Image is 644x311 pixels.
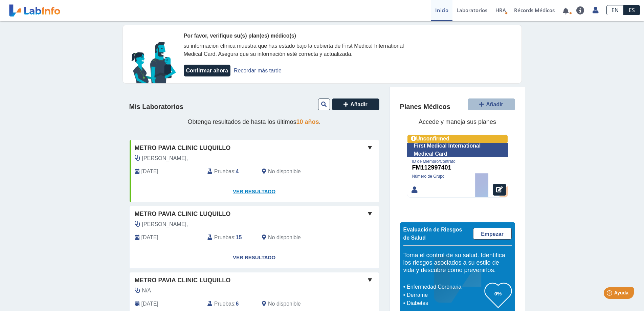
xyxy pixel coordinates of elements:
[495,7,506,14] span: HRA
[236,169,239,174] b: 4
[202,234,257,242] div: :
[214,234,234,242] span: Pruebas
[141,300,158,308] span: 2025-03-31
[268,300,301,308] span: No disponible
[184,65,230,76] button: Confirmar ahora
[141,234,158,242] span: 2025-08-12
[202,300,257,308] div: :
[405,299,485,307] li: Diabetes
[142,154,188,162] span: Marrero Perea,
[405,283,485,291] li: Enfermedad Coronaria
[135,276,231,285] span: Metro Pavia Clinic Luquillo
[141,168,158,176] span: 2025-08-18
[187,118,320,125] span: Obtenga resultados de hasta los últimos .
[481,231,504,237] span: Empezar
[135,209,231,219] span: Metro Pavia Clinic Luquillo
[606,5,624,15] a: EN
[400,103,450,111] h4: Planes Médicos
[296,118,319,125] span: 10 años
[473,228,512,240] a: Empezar
[268,234,301,242] span: No disponible
[184,43,404,57] span: su información clínica muestra que has estado bajo la cubierta de First Medical International Med...
[236,235,242,240] b: 15
[419,118,496,125] span: Accede y maneja sus planes
[403,252,512,274] h5: Toma el control de su salud. Identifica los riesgos asociados a su estilo de vida y descubre cómo...
[142,220,188,228] span: Cruz Fernandez,
[268,168,301,176] span: No disponible
[129,103,183,111] h4: Mis Laboratorios
[142,287,151,295] span: N/A
[350,102,368,107] span: Añadir
[130,247,379,268] a: Ver Resultado
[234,68,282,73] a: Recordar más tarde
[130,181,379,202] a: Ver Resultado
[468,98,515,110] button: Añadir
[214,300,234,308] span: Pruebas
[332,98,379,110] button: Añadir
[135,143,231,153] span: Metro Pavia Clinic Luquillo
[584,285,637,304] iframe: Help widget launcher
[184,32,424,40] div: Por favor, verifique su(s) plan(es) médico(s)
[236,301,239,307] b: 6
[486,102,503,107] span: Añadir
[624,5,640,15] a: ES
[405,291,485,299] li: Derrame
[202,168,257,176] div: :
[214,168,234,176] span: Pruebas
[485,289,512,298] h3: 0%
[403,227,462,241] span: Evaluación de Riesgos de Salud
